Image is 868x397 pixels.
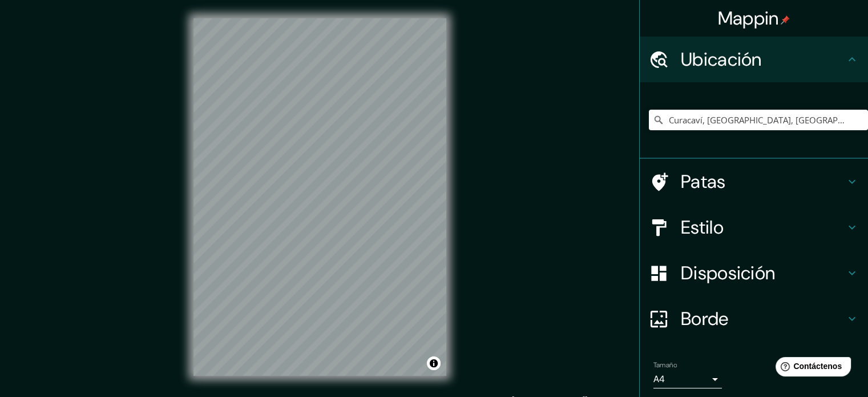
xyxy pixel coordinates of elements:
[640,296,868,342] div: Borde
[640,250,868,296] div: Disposición
[781,15,790,25] img: pin-icon.png
[640,204,868,250] div: Estilo
[681,215,724,239] font: Estilo
[427,356,441,370] button: Activar o desactivar atribución
[681,307,729,331] font: Borde
[766,352,855,384] iframe: Lanzador de widgets de ayuda
[653,360,677,370] font: Tamaño
[718,6,779,30] font: Mappin
[640,159,868,204] div: Patas
[653,373,665,385] font: A4
[193,18,446,376] canvas: Mapa
[640,37,868,82] div: Ubicación
[653,370,722,388] div: A4
[681,47,762,71] font: Ubicación
[649,110,868,130] input: Elige tu ciudad o zona
[681,261,775,285] font: Disposición
[681,170,726,194] font: Patas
